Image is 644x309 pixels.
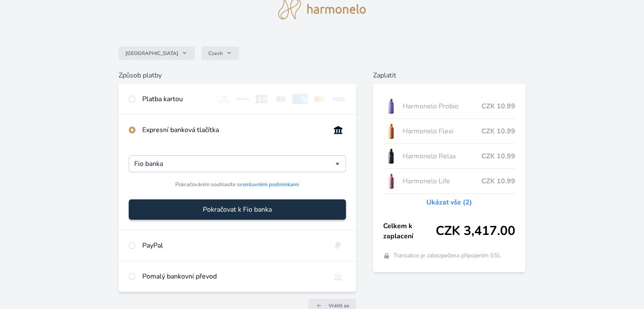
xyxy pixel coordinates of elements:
[481,176,515,186] span: CZK 10.99
[142,125,323,135] div: Expresní banková tlačítka
[481,101,515,111] span: CZK 10.99
[330,240,346,251] img: paypal.svg
[426,197,472,207] a: Ukázat vše (2)
[402,151,481,161] span: Harmonelo Relax
[329,302,349,309] span: Vrátit se
[254,94,270,104] img: jcb.svg
[330,271,346,281] img: bankTransfer_IBAN.svg
[243,181,299,188] a: smluvními podmínkami
[129,155,345,172] div: Fio banka
[235,94,251,104] img: discover.svg
[119,70,356,80] h6: Způsob platby
[481,126,515,136] span: CZK 10.99
[383,121,399,142] img: CLEAN_FLEXI_se_stinem_x-hi_(1)-lo.jpg
[373,70,525,80] h6: Zaplatit
[436,223,515,239] span: CZK 3,417.00
[402,101,481,111] span: Harmonelo Probio
[311,94,327,104] img: mc.svg
[273,94,289,104] img: maestro.svg
[292,94,308,104] img: amex.svg
[175,181,299,189] span: Pokračováním souhlasíte se
[383,146,399,167] img: CLEAN_RELAX_se_stinem_x-lo.jpg
[330,125,346,135] img: onlineBanking_CZ.svg
[129,199,345,220] button: Pokračovat k Fio banka
[208,50,223,57] span: Czech
[383,221,436,241] span: Celkem k zaplacení
[383,171,399,192] img: CLEAN_LIFE_se_stinem_x-lo.jpg
[402,176,481,186] span: Harmonelo Life
[202,47,239,60] button: Czech
[481,151,515,161] span: CZK 10.99
[402,126,481,136] span: Harmonelo Flexi
[330,94,346,104] img: visa.svg
[203,204,272,215] span: Pokračovat k Fio banka
[142,240,323,251] div: PayPal
[216,94,232,104] img: diners.svg
[393,251,501,260] span: Transakce je zabezpečena připojením SSL
[119,47,195,60] button: [GEOGRAPHIC_DATA]
[142,271,323,281] div: Pomalý bankovní převod
[134,159,335,169] input: Hledat...
[383,96,399,117] img: CLEAN_PROBIO_se_stinem_x-lo.jpg
[125,50,178,57] span: [GEOGRAPHIC_DATA]
[142,94,209,104] div: Platba kartou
